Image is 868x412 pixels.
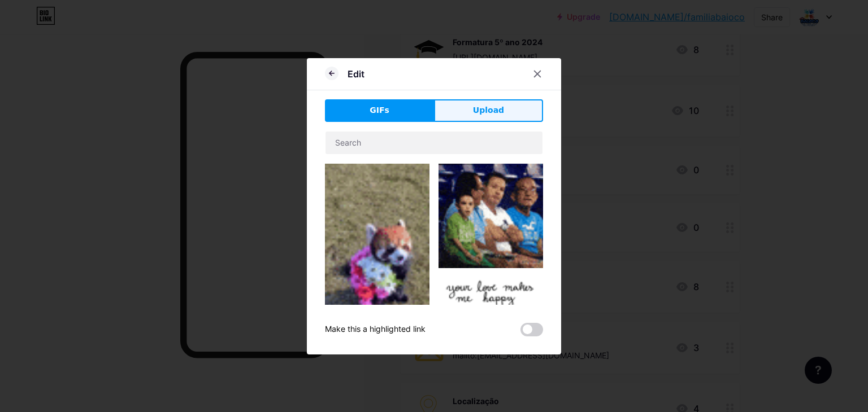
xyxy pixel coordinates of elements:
[348,67,364,81] div: Edit
[439,277,543,382] img: Gihpy
[439,164,543,268] img: Gihpy
[434,99,543,122] button: Upload
[325,164,429,350] img: Gihpy
[325,323,426,336] div: Make this a highlighted link
[325,132,542,154] input: Search
[325,99,434,122] button: GIFs
[370,104,389,116] span: GIFs
[473,104,504,116] span: Upload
